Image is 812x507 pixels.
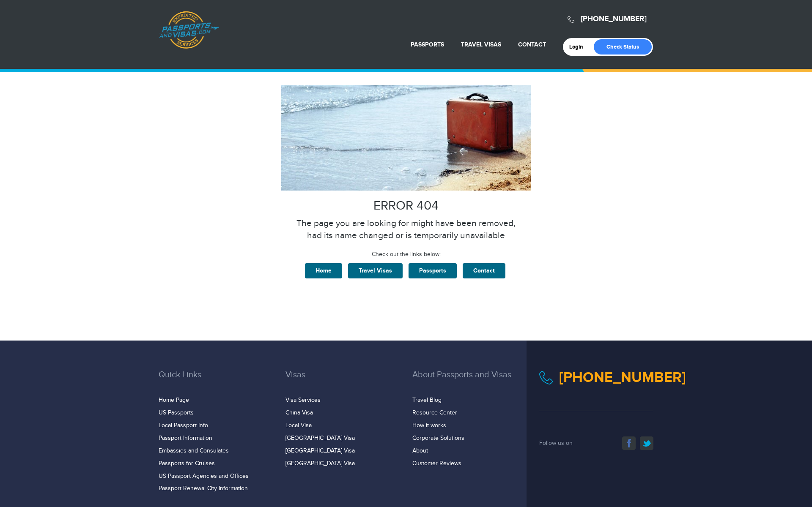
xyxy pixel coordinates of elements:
[518,41,546,48] a: Contact
[594,39,652,55] a: Check Status
[152,199,660,213] h2: ERROR 404
[285,447,355,454] a: [GEOGRAPHIC_DATA] Visa
[285,397,321,403] a: Visa Services
[411,41,444,48] a: Passports
[412,370,527,392] h3: About Passports and Visas
[559,369,686,386] a: [PHONE_NUMBER]
[412,409,457,416] a: Resource Center
[412,447,428,454] a: About
[159,473,249,480] a: US Passport Agencies and Offices
[159,485,248,492] a: Passport Renewal City Information
[159,409,194,416] a: US Passports
[412,397,442,403] a: Travel Blog
[581,14,647,24] a: [PHONE_NUMBER]
[159,460,215,467] a: Passports for Cruises
[285,370,400,392] h3: Visas
[305,263,342,278] a: Home
[409,263,457,278] a: Passports
[539,440,573,447] span: Follow us on
[159,447,229,454] a: Embassies and Consulates
[152,217,660,242] p: The page you are looking for might have been removed, had its name changed or is temporarily unav...
[569,44,589,50] a: Login
[159,435,212,442] a: Passport Information
[463,263,505,278] a: Contact
[412,422,446,429] a: How it works
[159,370,273,392] h3: Quick Links
[412,435,464,442] a: Corporate Solutions
[159,11,219,49] a: Passports & [DOMAIN_NAME]
[622,436,636,450] a: facebook
[285,460,355,467] a: [GEOGRAPHIC_DATA] Visa
[281,85,531,191] img: 404.jpg
[412,460,461,467] a: Customer Reviews
[285,435,355,442] a: [GEOGRAPHIC_DATA] Visa
[285,422,312,429] a: Local Visa
[152,251,660,259] p: Check out the links below:
[348,263,403,278] a: Travel Visas
[285,409,313,416] a: China Visa
[159,422,208,429] a: Local Passport Info
[159,397,189,403] a: Home Page
[461,41,501,48] a: Travel Visas
[640,436,653,450] a: twitter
